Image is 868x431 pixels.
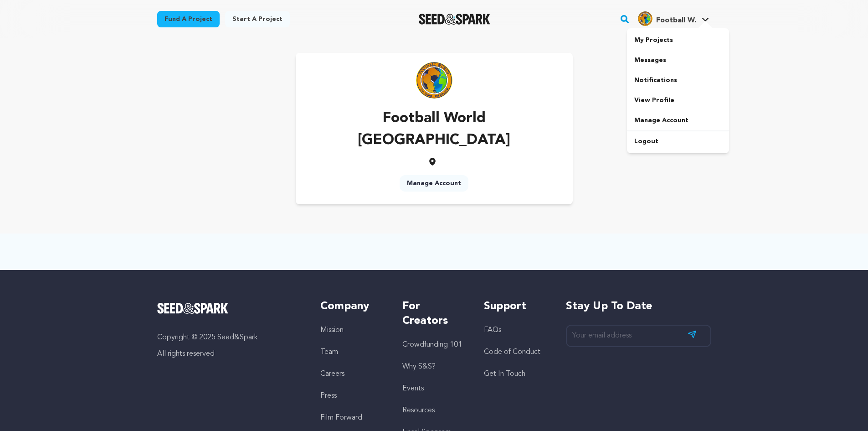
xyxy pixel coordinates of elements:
p: Football World [GEOGRAPHIC_DATA] [310,108,558,151]
a: Team [320,348,338,356]
a: Resources [402,407,435,414]
a: Notifications [627,70,729,90]
a: Seed&Spark Homepage [419,14,490,25]
a: Press [320,392,337,400]
p: Copyright © 2025 Seed&Spark [157,332,303,343]
a: Code of Conduct [484,348,540,356]
img: 04c4bec8493662c8.png [638,11,652,26]
a: FAQs [484,327,501,334]
a: Film Forward [320,414,362,421]
h5: Stay up to date [566,299,711,314]
a: Events [402,385,424,392]
span: Football W.'s Profile [636,10,711,29]
a: Logout [627,131,729,151]
h5: For Creators [402,299,466,328]
p: All rights reserved [157,348,303,359]
img: Seed&Spark Logo [157,303,229,314]
a: Careers [320,370,344,378]
a: Why S&S? [402,363,436,370]
a: Get In Touch [484,370,525,378]
h5: Company [320,299,384,314]
span: Football W. [656,17,696,24]
img: Seed&Spark Logo Dark Mode [419,14,490,25]
a: Seed&Spark Homepage [157,303,303,314]
a: Messages [627,50,729,70]
a: Mission [320,327,344,334]
h5: Support [484,299,547,314]
a: Start a project [225,11,290,27]
a: My Projects [627,30,729,50]
a: Fund a project [157,11,220,27]
a: Manage Account [627,110,729,130]
a: View Profile [627,90,729,110]
img: https://seedandspark-static.s3.us-east-2.amazonaws.com/images/User/002/310/758/medium/04c4bec8493... [416,62,452,99]
a: Crowdfunding 101 [402,341,462,348]
input: Your email address [566,325,711,347]
div: Football W.'s Profile [638,11,696,26]
a: Football W.'s Profile [636,10,711,26]
a: Manage Account [400,175,468,192]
